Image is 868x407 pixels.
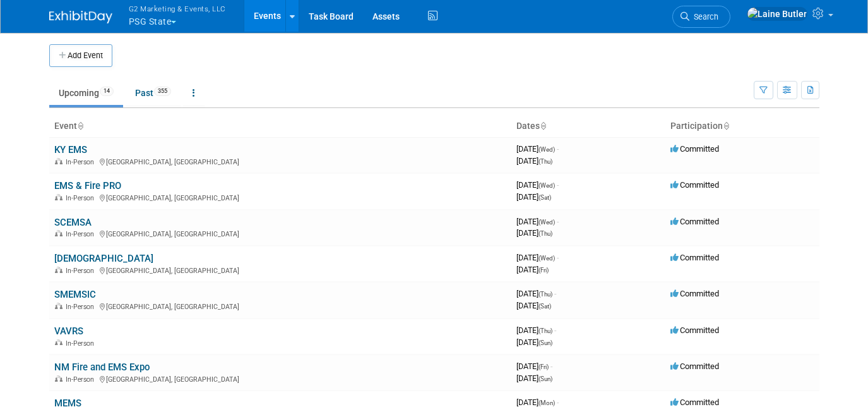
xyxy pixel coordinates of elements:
span: - [550,361,552,371]
span: G2 Marketing & Events, LLC [129,2,226,15]
span: - [557,253,559,262]
div: [GEOGRAPHIC_DATA], [GEOGRAPHIC_DATA] [54,265,506,275]
span: [DATE] [516,398,559,407]
span: In-Person [66,158,98,166]
span: [DATE] [516,180,559,190]
span: [DATE] [516,156,552,166]
img: In-Person Event [55,375,62,382]
span: In-Person [66,303,98,311]
span: [DATE] [516,265,549,274]
span: (Sat) [538,303,551,310]
span: - [557,180,559,190]
span: (Thu) [538,327,552,334]
span: - [554,289,556,298]
th: Event [49,116,511,137]
span: (Fri) [538,267,549,274]
span: In-Person [66,267,98,275]
span: - [554,325,556,335]
a: NM Fire and EMS Expo [54,361,150,373]
span: - [557,144,559,154]
span: - [557,398,559,407]
a: Sort by Participation Type [723,121,729,131]
span: (Mon) [538,399,555,406]
a: SCEMSA [54,217,92,228]
span: (Thu) [538,158,552,165]
a: Sort by Start Date [540,121,546,131]
a: Past355 [126,81,181,105]
img: In-Person Event [55,194,62,200]
span: In-Person [66,339,98,348]
button: Add Event [49,44,112,67]
img: ExhibitDay [49,11,112,23]
span: [DATE] [516,217,559,226]
img: In-Person Event [55,158,62,164]
div: [GEOGRAPHIC_DATA], [GEOGRAPHIC_DATA] [54,156,506,166]
span: Committed [670,325,719,335]
div: [GEOGRAPHIC_DATA], [GEOGRAPHIC_DATA] [54,374,506,384]
span: (Wed) [538,182,555,189]
span: - [557,217,559,226]
span: (Wed) [538,255,555,262]
a: SMEMSIC [54,289,96,300]
a: Search [672,6,730,28]
span: Committed [670,217,719,226]
span: In-Person [66,194,98,202]
span: (Fri) [538,363,549,370]
a: Sort by Event Name [77,121,83,131]
span: [DATE] [516,144,559,154]
span: [DATE] [516,337,552,347]
img: In-Person Event [55,267,62,273]
span: (Thu) [538,230,552,237]
span: Committed [670,144,719,154]
a: KY EMS [54,144,87,155]
span: [DATE] [516,228,552,238]
span: In-Person [66,375,98,384]
div: [GEOGRAPHIC_DATA], [GEOGRAPHIC_DATA] [54,301,506,311]
span: (Thu) [538,291,552,298]
span: Committed [670,398,719,407]
img: In-Person Event [55,230,62,236]
span: (Wed) [538,219,555,226]
th: Dates [511,116,665,137]
span: [DATE] [516,374,552,383]
span: (Sat) [538,194,551,201]
span: 14 [100,87,114,96]
span: [DATE] [516,289,556,298]
img: In-Person Event [55,339,62,346]
span: [DATE] [516,253,559,262]
a: Upcoming14 [49,81,123,105]
span: (Wed) [538,146,555,153]
span: 355 [154,87,171,96]
span: Committed [670,180,719,190]
th: Participation [665,116,819,137]
span: Committed [670,253,719,262]
span: In-Person [66,230,98,238]
a: [DEMOGRAPHIC_DATA] [54,253,153,264]
span: Search [689,12,718,21]
img: Laine Butler [747,7,807,21]
span: Committed [670,361,719,371]
img: In-Person Event [55,303,62,309]
span: (Sun) [538,375,552,382]
span: Committed [670,289,719,298]
span: [DATE] [516,301,551,310]
span: (Sun) [538,339,552,346]
div: [GEOGRAPHIC_DATA], [GEOGRAPHIC_DATA] [54,228,506,238]
span: [DATE] [516,361,552,371]
span: [DATE] [516,192,551,202]
a: EMS & Fire PRO [54,180,121,191]
div: [GEOGRAPHIC_DATA], [GEOGRAPHIC_DATA] [54,192,506,202]
a: VAVRS [54,325,83,337]
span: [DATE] [516,325,556,335]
